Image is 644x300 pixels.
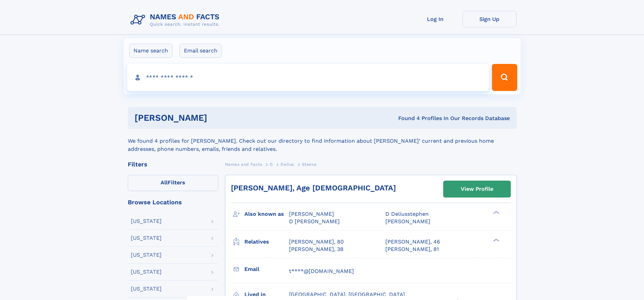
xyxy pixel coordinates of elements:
[385,246,439,253] a: [PERSON_NAME], 81
[128,161,218,167] div: Filters
[180,44,222,58] label: Email search
[385,211,429,217] span: D Deliusstephen
[128,129,517,153] div: We found 4 profiles for [PERSON_NAME]. Check out our directory to find information about [PERSON_...
[385,238,440,246] a: [PERSON_NAME], 46
[131,235,162,241] div: [US_STATE]
[281,162,294,167] span: Delius
[492,210,500,215] div: ❯
[129,44,172,58] label: Name search
[302,162,317,167] span: Steeve
[161,179,168,186] span: All
[281,160,294,168] a: Delius
[462,11,517,27] a: Sign Up
[270,160,273,168] a: D
[131,252,162,258] div: [US_STATE]
[131,269,162,275] div: [US_STATE]
[128,11,225,29] img: Logo Names and Facts
[408,11,462,27] a: Log In
[303,115,510,122] div: Found 4 Profiles In Our Records Database
[131,218,162,224] div: [US_STATE]
[444,181,510,197] a: View Profile
[289,291,405,298] span: [GEOGRAPHIC_DATA], [GEOGRAPHIC_DATA]
[127,64,489,91] input: search input
[289,218,340,225] span: D [PERSON_NAME]
[225,160,262,168] a: Names and Facts
[461,181,493,197] div: View Profile
[492,238,500,242] div: ❯
[128,175,218,191] label: Filters
[289,211,334,217] span: [PERSON_NAME]
[385,218,430,225] span: [PERSON_NAME]
[244,263,289,275] h3: Email
[244,236,289,248] h3: Relatives
[289,238,344,246] a: [PERSON_NAME], 80
[289,246,343,253] a: [PERSON_NAME], 38
[231,184,396,192] a: [PERSON_NAME], Age [DEMOGRAPHIC_DATA]
[135,114,303,122] h1: [PERSON_NAME]
[270,162,273,167] span: D
[244,208,289,220] h3: Also known as
[128,199,218,205] div: Browse Locations
[131,286,162,292] div: [US_STATE]
[492,64,517,91] button: Search Button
